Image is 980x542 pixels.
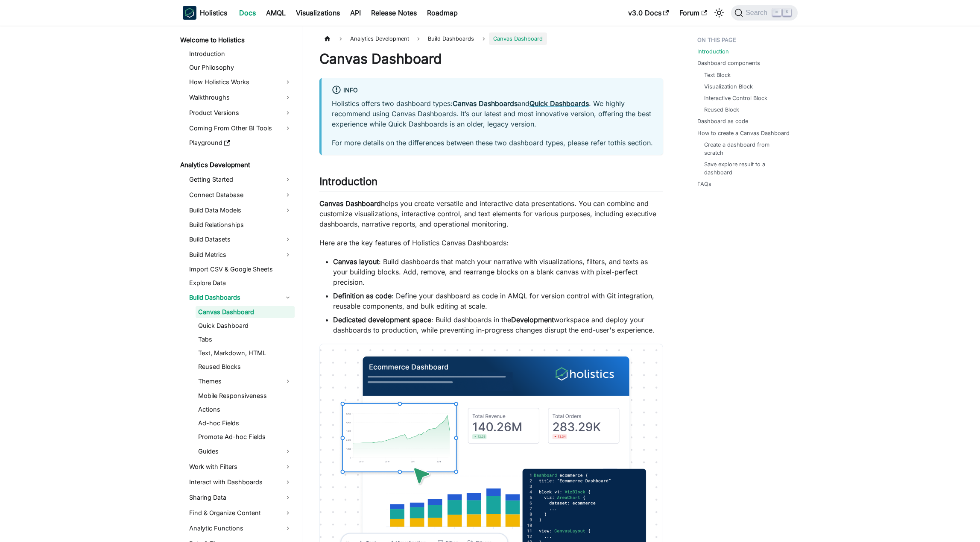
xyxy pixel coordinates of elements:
strong: Canvas Dashboards [453,99,518,108]
p: For more details on the differences between these two dashboard types, please refer to . [332,138,653,148]
a: Promote Ad-hoc Fields [196,431,295,443]
a: Introduction [697,47,729,56]
a: Release Notes [366,6,422,20]
strong: Dedicated development space [333,315,431,324]
p: helps you create versatile and interactive data presentations. You can combine and customize visu... [319,198,663,229]
a: this section [614,138,651,147]
a: API [345,6,366,20]
span: Canvas Dashboard [489,32,547,45]
a: Our Philosophy [187,62,295,74]
img: Holistics [183,6,196,20]
a: Quick Dashboard [196,320,295,332]
p: Here are the key features of Holistics Canvas Dashboards: [319,238,663,248]
a: Text Block [704,71,731,79]
strong: Canvas layout [333,257,379,266]
strong: Development [511,315,554,324]
a: Tabs [196,333,295,345]
a: Docs [234,6,261,20]
span: Analytics Development [346,32,413,45]
a: Roadmap [422,6,463,20]
a: Actions [196,404,295,415]
a: Build Datasets [187,233,295,246]
a: Product Versions [187,106,295,120]
a: Home page [319,32,336,45]
li: : Build dashboards that match your narrative with visualizations, filters, and texts as your buil... [333,256,663,287]
a: Coming From Other BI Tools [187,121,295,135]
a: Save explore result to a dashboard [704,160,789,177]
a: v3.0 Docs [623,6,674,20]
b: Holistics [200,8,227,18]
kbd: K [783,9,791,16]
nav: Docs sidebar [174,26,302,542]
kbd: ⌘ [772,9,781,16]
nav: Breadcrumbs [319,32,663,45]
a: How to create a Canvas Dashboard [697,129,790,137]
a: Find & Organize Content [187,506,295,520]
a: Ad-hoc Fields [196,417,295,429]
a: Visualizations [291,6,345,20]
a: Reused Blocks [196,361,295,373]
a: Interactive Control Block [704,94,767,102]
a: How Holistics Works [187,75,295,89]
a: Text, Markdown, HTML [196,347,295,359]
a: Getting Started [187,173,295,186]
a: Connect Database [187,188,295,202]
a: Forum [674,6,712,20]
a: Walkthroughs [187,91,295,104]
a: FAQs [697,180,711,188]
a: Dashboard as code [697,117,748,125]
a: Build Relationships [187,219,295,231]
strong: Definition as code [333,292,392,300]
a: Themes [196,374,295,388]
span: Search [743,9,772,17]
a: HolisticsHolistics [183,6,227,20]
span: Build Dashboards [424,32,478,45]
h1: Canvas Dashboard [319,50,663,68]
strong: Canvas Dashboard [319,199,381,208]
a: Quick Dashboards [529,99,589,108]
a: Build Metrics [187,248,295,262]
a: Playground [187,137,295,149]
button: Search (Command+K) [731,5,797,21]
a: Guides [196,445,295,458]
div: info [332,85,653,96]
a: Explore Data [187,277,295,289]
a: Dashboard components [697,59,760,67]
a: Analytics Development [178,159,295,171]
a: Build Data Models [187,203,295,217]
a: Interact with Dashboards [187,475,295,489]
p: Holistics offers two dashboard types: and . We highly recommend using Canvas Dashboards. It’s our... [332,98,653,129]
h2: Introduction [319,175,663,191]
a: AMQL [261,6,291,20]
a: Welcome to Holistics [178,34,295,46]
a: Import CSV & Google Sheets [187,263,295,275]
a: Canvas Dashboard [196,306,295,318]
a: Visualization Block [704,82,753,91]
a: Build Dashboards [187,291,295,304]
li: : Build dashboards in the workspace and deploy your dashboards to production, while preventing in... [333,315,663,335]
a: Work with Filters [187,460,295,474]
a: Mobile Responsiveness [196,390,295,402]
button: Switch between dark and light mode (currently light mode) [712,6,726,20]
a: Sharing Data [187,491,295,504]
a: Introduction [187,48,295,60]
a: Reused Block [704,106,739,114]
li: : Define your dashboard as code in AMQL for version control with Git integration, reusable compon... [333,291,663,311]
a: Create a dashboard from scratch [704,141,789,157]
a: Analytic Functions [187,521,295,535]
